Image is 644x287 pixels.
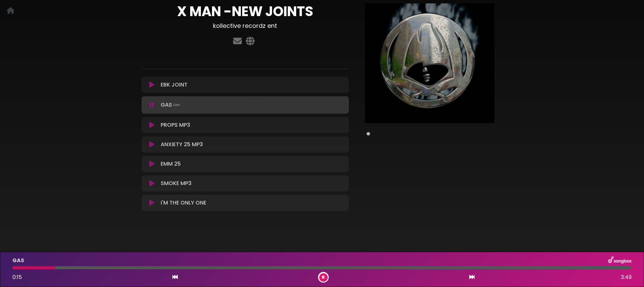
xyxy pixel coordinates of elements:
[161,179,192,187] p: SMOKE MP3
[161,121,190,129] p: PROPS MP3
[161,199,206,207] p: I'M THE ONLY ONE
[161,100,181,110] p: GAS
[172,100,181,110] img: waveform4.gif
[161,160,181,168] p: EMM 25
[142,22,349,30] h3: kollective recordz ent
[161,81,187,89] p: EBK JOINT
[365,3,494,123] img: Main Media
[161,140,203,149] p: ANXIETY 25 MP3
[142,3,349,19] h1: X MAN -NEW JOINTS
